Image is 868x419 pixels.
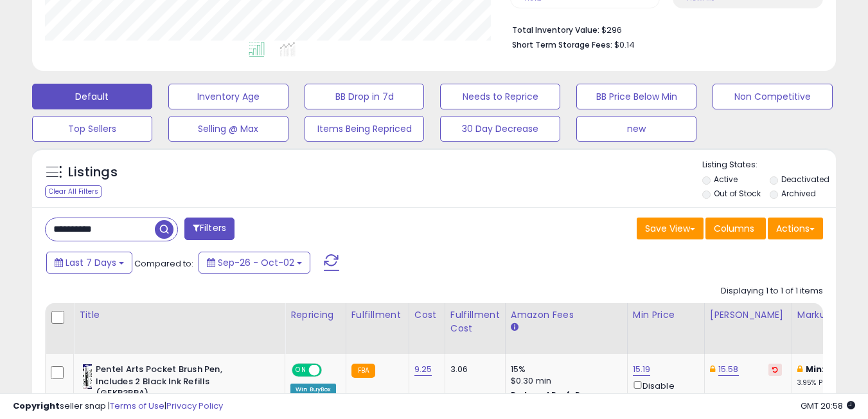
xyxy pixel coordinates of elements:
span: $0.14 [614,39,635,51]
span: OFF [320,365,341,376]
button: Last 7 Days [46,252,132,274]
div: Cost [414,308,439,322]
button: 30 Day Decrease [440,116,560,142]
button: Needs to Reprice [440,84,560,109]
small: Amazon Fees. [511,322,518,333]
button: Filters [184,218,235,240]
div: Min Price [633,308,699,322]
a: 15.58 [718,363,739,376]
a: 9.25 [414,363,432,376]
button: Save View [637,218,704,239]
div: Repricing [290,308,341,322]
b: Short Term Storage Fees: [512,39,612,50]
strong: Copyright [13,400,60,412]
a: Terms of Use [110,400,164,412]
button: Inventory Age [168,84,288,109]
div: Clear All Filters [45,185,102,198]
p: Listing States: [702,159,836,171]
div: Fulfillment [351,308,403,322]
button: new [576,116,696,142]
div: seller snap | | [13,400,223,413]
div: Displaying 1 to 1 of 1 items [721,285,823,297]
h5: Listings [68,163,118,182]
div: $0.30 min [511,375,617,387]
span: 2025-10-10 20:58 GMT [801,400,855,412]
li: $296 [512,21,813,37]
span: Sep-26 - Oct-02 [218,256,294,269]
div: Disable auto adjust min [633,378,695,416]
label: Deactivated [781,174,829,185]
img: 41awOLorLjL._SL40_.jpg [82,364,93,389]
button: Columns [705,218,766,239]
span: Columns [714,222,754,235]
span: Last 7 Days [66,256,116,269]
span: Compared to: [134,257,193,270]
button: Items Being Repriced [305,116,425,142]
button: BB Drop in 7d [305,84,425,109]
small: FBA [351,364,375,378]
button: BB Price Below Min [576,84,696,109]
span: ON [293,365,309,376]
button: Default [32,84,152,109]
button: Top Sellers [32,116,152,142]
b: Total Inventory Value: [512,24,599,35]
div: 15% [511,364,617,375]
div: Title [79,308,279,322]
button: Non Competitive [713,84,833,109]
button: Sep-26 - Oct-02 [199,252,310,274]
div: [PERSON_NAME] [710,308,786,322]
a: Privacy Policy [166,400,223,412]
label: Out of Stock [714,188,761,199]
b: Min: [806,363,825,375]
button: Selling @ Max [168,116,288,142]
label: Archived [781,188,816,199]
button: Actions [768,218,823,239]
a: 15.19 [633,363,651,376]
b: Pentel Arts Pocket Brush Pen, Includes 2 Black Ink Refills (GFKP3BPA) [96,364,252,403]
div: Fulfillment Cost [450,308,500,335]
div: Amazon Fees [511,308,622,322]
label: Active [714,174,738,185]
div: 3.06 [450,364,495,375]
